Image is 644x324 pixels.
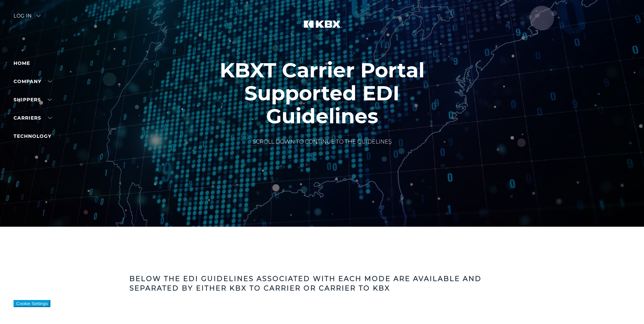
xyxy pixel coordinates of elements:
a: Company [14,78,52,84]
img: kbx logo [297,14,348,43]
img: arrow [37,15,41,17]
h3: Below the EDI Guidelines associated with each mode are available and separated by either KBX to C... [129,274,515,293]
a: Home [14,60,30,66]
p: SCROLL DOWN TO CONTINUE TO THE GUIDELINES [205,138,439,146]
a: SHIPPERS [14,97,52,103]
a: Technology [14,133,51,139]
a: Carriers [14,115,52,121]
a: RESOURCES [14,151,57,157]
button: Cookie Settings [14,300,50,307]
h1: KBXT Carrier Portal Supported EDI Guidelines [205,59,439,128]
div: Log in [14,14,41,23]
